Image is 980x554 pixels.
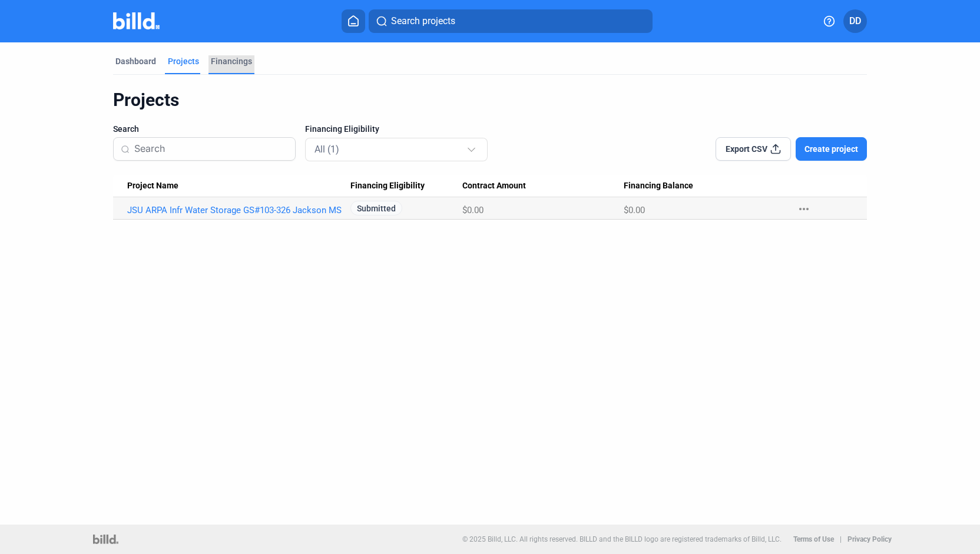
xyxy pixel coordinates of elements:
button: Export CSV [716,137,791,161]
span: Create project [804,143,858,155]
button: DD [843,9,867,33]
img: Billd Company Logo [113,12,160,29]
span: Financing Eligibility [350,181,425,191]
div: Dashboard [115,55,156,67]
input: Search [134,137,288,161]
span: Financing Eligibility [305,123,379,135]
button: Create project [796,137,867,161]
b: Terms of Use [793,535,834,543]
div: Project Name [127,181,350,191]
span: $0.00 [624,205,645,215]
div: Projects [113,89,867,111]
span: Project Name [127,181,178,191]
span: Contract Amount [462,181,526,191]
div: Contract Amount [462,181,624,191]
p: | [840,535,842,543]
a: JSU ARPA Infr Water Storage GS#103-326 Jackson MS [127,205,350,215]
span: $0.00 [462,205,484,215]
p: © 2025 Billd, LLC. All rights reserved. BILLD and the BILLD logo are registered trademarks of Bil... [462,535,782,543]
span: Financing Balance [624,181,693,191]
span: Search [113,123,139,135]
div: Projects [168,55,199,67]
span: Search projects [391,14,455,28]
img: logo [93,535,118,544]
span: Submitted [350,201,402,215]
span: Export CSV [726,143,767,155]
mat-icon: more_horiz [797,202,811,216]
b: Privacy Policy [847,535,892,543]
div: Financing Eligibility [350,181,462,191]
div: Financings [211,55,252,67]
button: Search projects [369,9,653,33]
mat-select-trigger: All (1) [314,144,339,155]
span: DD [849,14,861,28]
div: Financing Balance [624,181,785,191]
